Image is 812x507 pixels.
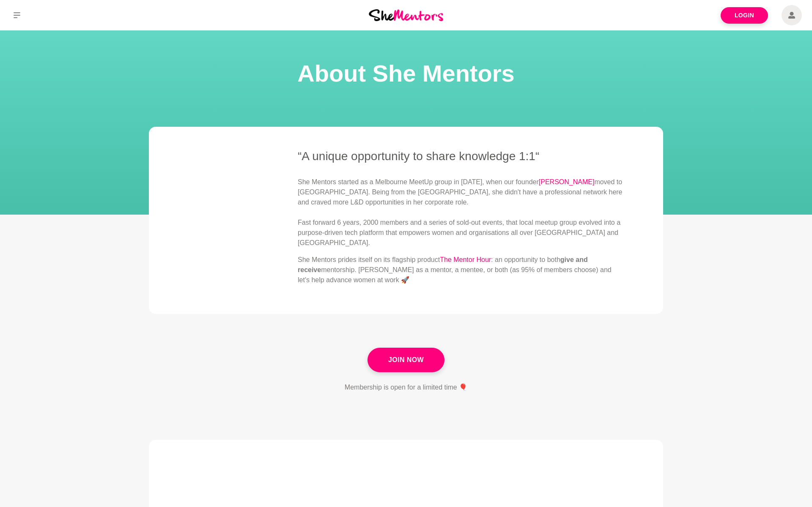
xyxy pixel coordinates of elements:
p: She Mentors prides itself on its flagship product : an opportunity to both mentorship. [PERSON_NA... [298,255,623,285]
h3: “A unique opportunity to share knowledge 1:1“ [298,149,623,164]
p: She Mentors started as a Melbourne MeetUp group in [DATE], when our founder moved to [GEOGRAPHIC_... [298,177,623,248]
a: The Mentor Hour [440,256,491,263]
h1: About She Mentors [10,57,802,90]
img: She Mentors Logo [369,9,443,21]
a: Login [721,7,768,24]
p: Membership is open for a limited time 🎈 [345,382,467,393]
a: Join Now [368,348,444,372]
a: [PERSON_NAME] [539,178,595,185]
